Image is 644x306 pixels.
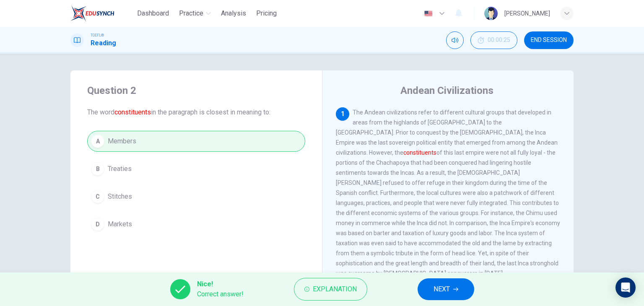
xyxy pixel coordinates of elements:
[87,84,305,97] h4: Question 2
[504,8,550,18] div: [PERSON_NAME]
[615,277,636,298] div: Open Intercom Messenger
[524,31,574,49] button: END SESSION
[336,109,560,277] span: The Andean civilizations refer to different cultural groups that developed in areas from the high...
[446,31,464,49] div: Mute
[484,7,498,20] img: Profile picture
[313,283,357,295] span: Explanation
[137,8,169,18] span: Dashboard
[221,8,246,18] span: Analysis
[256,8,277,18] span: Pricing
[403,149,436,156] font: constituents
[470,31,517,49] button: 00:00:25
[91,32,104,38] span: TOEFL®
[197,289,244,299] span: Correct answer!
[253,6,280,21] button: Pricing
[91,38,116,48] h1: Reading
[176,6,214,21] button: Practice
[418,278,474,300] button: NEXT
[218,6,249,21] button: Analysis
[87,107,305,117] span: The word in the paragraph is closest in meaning to:
[70,5,114,22] img: EduSynch logo
[197,279,244,289] span: Nice!
[400,84,493,97] h4: Andean Civilizations
[434,283,450,295] span: NEXT
[488,37,510,44] span: 00:00:25
[294,278,367,301] button: Explanation
[70,5,134,22] a: EduSynch logo
[423,10,434,17] img: en
[134,6,172,21] button: Dashboard
[470,31,517,49] div: Hide
[114,108,151,116] font: constituents
[336,107,349,121] div: 1
[531,37,567,44] span: END SESSION
[179,8,203,18] span: Practice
